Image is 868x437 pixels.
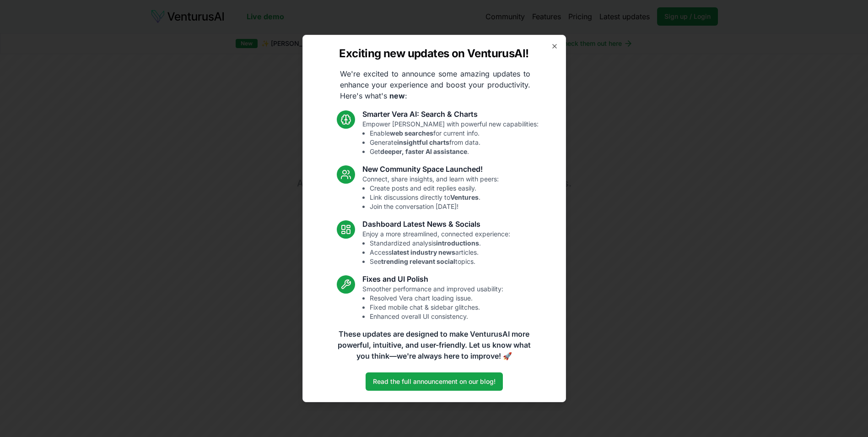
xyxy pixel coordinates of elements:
[370,257,510,266] li: See topics.
[390,129,433,137] strong: web searches
[370,312,503,321] li: Enhanced overall UI consistency.
[370,239,510,248] li: Standardized analysis .
[397,138,449,146] strong: insightful charts
[339,46,528,61] h2: Exciting new updates on VenturusAI!
[370,138,539,147] li: Generate from data.
[370,129,539,138] li: Enable for current info.
[333,68,538,101] p: We're excited to announce some amazing updates to enhance your experience and boost your producti...
[389,91,405,100] strong: new
[370,184,499,193] li: Create posts and edit replies easily.
[362,175,499,211] p: Connect, share insights, and learn with peers:
[362,109,539,120] h3: Smarter Vera AI: Search & Charts
[370,294,503,303] li: Resolved Vera chart loading issue.
[381,257,455,265] strong: trending relevant social
[362,120,539,156] p: Empower [PERSON_NAME] with powerful new capabilities:
[370,303,503,312] li: Fixed mobile chat & sidebar glitches.
[362,284,503,321] p: Smoother performance and improved usability:
[450,193,479,201] strong: Ventures
[436,239,479,247] strong: introductions
[370,193,499,202] li: Link discussions directly to .
[366,372,503,391] a: Read the full announcement on our blog!
[370,248,510,257] li: Access articles.
[370,147,539,156] li: Get .
[380,147,467,155] strong: deeper, faster AI assistance
[362,164,499,175] h3: New Community Space Launched!
[392,248,455,256] strong: latest industry news
[370,202,499,211] li: Join the conversation [DATE]!
[362,218,510,229] h3: Dashboard Latest News & Socials
[332,328,537,361] p: These updates are designed to make VenturusAI more powerful, intuitive, and user-friendly. Let us...
[362,273,503,284] h3: Fixes and UI Polish
[362,229,510,266] p: Enjoy a more streamlined, connected experience:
